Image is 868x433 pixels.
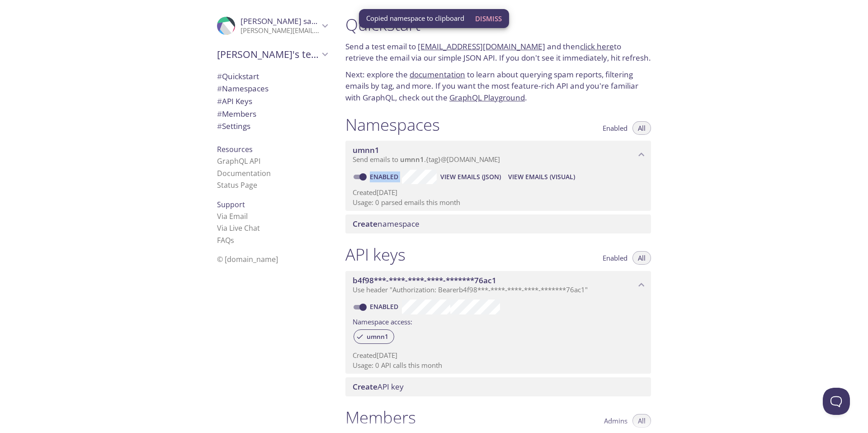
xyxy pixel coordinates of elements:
[368,172,402,181] a: Enabled
[217,156,260,166] a: GraphQL API
[217,96,222,106] span: #
[597,251,633,265] button: Enabled
[361,333,394,341] span: umnn1
[345,41,651,64] p: Send a test email to and then to retrieve the email via our simple JSON API. If you don't see it ...
[217,180,257,190] a: Status Page
[210,95,335,108] div: API Keys
[353,314,412,328] label: Namespace access:
[599,414,633,428] button: Admins
[210,43,335,66] div: Hritik's team
[353,219,420,229] span: namespace
[505,170,579,184] button: View Emails (Visual)
[345,141,651,169] div: umnn1 namespace
[241,16,323,26] span: [PERSON_NAME] sagar
[353,351,644,360] p: Created [DATE]
[345,377,651,396] div: Create API Key
[210,11,335,41] div: Hritik sagar
[345,214,651,233] div: Create namespace
[217,254,278,264] span: © [DOMAIN_NAME]
[418,41,545,52] a: [EMAIL_ADDRESS][DOMAIN_NAME]
[632,414,651,428] button: All
[217,200,245,209] span: Support
[241,26,319,35] p: [PERSON_NAME][EMAIL_ADDRESS][DOMAIN_NAME]
[217,71,259,81] span: Quickstart
[217,96,252,106] span: API Keys
[210,70,335,83] div: Quickstart
[217,121,250,131] span: Settings
[400,155,424,164] span: umnn1
[472,10,505,27] button: Dismiss
[210,120,335,133] div: Team Settings
[580,41,614,52] a: click here
[210,82,335,95] div: Namespaces
[823,388,850,415] iframe: Help Scout Beacon - Open
[345,14,651,35] h1: Quickstart
[217,109,256,119] span: Members
[217,121,222,131] span: #
[475,13,502,24] span: Dismiss
[353,155,500,164] span: Send emails to . {tag} @[DOMAIN_NAME]
[354,329,394,344] div: umnn1
[217,48,319,61] span: [PERSON_NAME]'s team
[217,211,248,221] a: Via Email
[353,198,644,207] p: Usage: 0 parsed emails this month
[353,188,644,197] p: Created [DATE]
[345,69,651,104] p: Next: explore the to learn about querying spam reports, filtering emails by tag, and more. If you...
[368,302,402,311] a: Enabled
[345,244,406,265] h1: API keys
[449,92,525,103] a: GraphQL Playground
[231,235,234,245] span: s
[217,83,222,94] span: #
[597,121,633,135] button: Enabled
[210,108,335,120] div: Members
[366,14,464,23] span: Copied namespace to clipboard
[217,109,222,119] span: #
[353,219,377,229] span: Create
[353,381,404,392] span: API key
[217,83,269,94] span: Namespaces
[217,168,271,178] a: Documentation
[353,145,379,155] span: umnn1
[345,114,440,135] h1: Namespaces
[217,223,260,233] a: Via Live Chat
[345,407,416,428] h1: Members
[353,381,377,392] span: Create
[437,170,505,184] button: View Emails (JSON)
[353,361,644,370] p: Usage: 0 API calls this month
[440,171,501,182] span: View Emails (JSON)
[217,235,234,245] a: FAQ
[632,251,651,265] button: All
[410,69,465,80] a: documentation
[508,171,575,182] span: View Emails (Visual)
[217,71,222,81] span: #
[217,144,253,154] span: Resources
[632,121,651,135] button: All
